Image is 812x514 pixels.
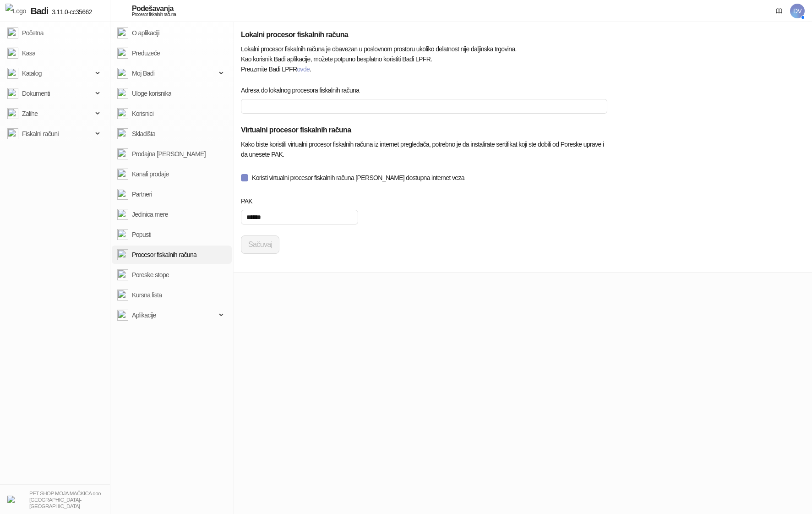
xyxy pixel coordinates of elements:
a: O aplikaciji [117,24,159,42]
img: 64x64-companyLogo-b2da54f3-9bca-40b5-bf51-3603918ec158.png [7,496,15,503]
span: Dokumenti [22,84,50,103]
div: Kako biste koristili virtualni procesor fiskalnih računa iz internet pregledača, potrebno je da i... [241,139,607,159]
a: Uloge korisnika [117,84,171,103]
span: DV [790,4,805,18]
div: Podešavanja [132,5,176,12]
span: Katalog [22,64,42,82]
a: Poreske stope [117,266,169,284]
span: 3.11.0-cc35662 [48,8,92,16]
span: Moj Badi [132,64,154,82]
a: Kasa [7,44,35,62]
span: Zalihe [22,104,38,123]
div: Procesor fiskalnih računa [132,12,176,17]
a: Prodajna [PERSON_NAME] [117,145,206,163]
label: Adresa do lokalnog procesora fiskalnih računa [241,85,365,95]
a: Preduzeće [117,44,160,62]
span: Badi [31,6,49,16]
input: PAK [241,210,358,224]
a: Skladišta [117,125,155,143]
a: Kanali prodaje [117,165,169,183]
a: Procesor fiskalnih računa [117,246,196,264]
a: Popusti [117,225,151,244]
span: Aplikacije [132,306,156,324]
h5: Lokalni procesor fiskalnih računa [241,29,607,40]
a: ovde [297,66,310,73]
h5: Virtualni procesor fiskalnih računa [241,125,607,136]
label: PAK [241,196,258,206]
a: Kursna lista [117,286,162,304]
a: Jedinica mere [117,205,168,224]
span: Koristi virtualni procesor fiskalnih računa [PERSON_NAME] dostupna internet veza [248,173,468,183]
a: Korisnici [117,104,153,123]
a: Partneri [117,185,152,203]
img: Logo [5,4,26,18]
a: Dokumentacija [772,4,786,18]
a: Početna [7,24,44,42]
span: Fiskalni računi [22,125,59,143]
button: Sačuvaj [241,235,279,254]
div: Lokalni procesor fiskalnih računa je obavezan u poslovnom prostoru ukoliko delatnost nije daljins... [241,44,607,74]
small: PET SHOP MOJA MAČKICA doo [GEOGRAPHIC_DATA]-[GEOGRAPHIC_DATA] [29,490,101,509]
input: Adresa do lokalnog procesora fiskalnih računa [241,99,607,114]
